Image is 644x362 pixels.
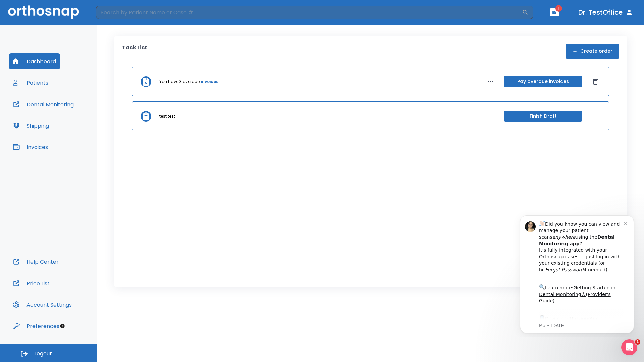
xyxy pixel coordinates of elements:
[576,6,636,18] button: Dr. TestOffice
[555,5,562,12] span: 1
[504,76,582,87] button: Pay overdue invoices
[159,113,175,119] p: test test
[8,5,79,19] img: Orthosnap
[9,139,52,155] button: Invoices
[29,107,89,119] a: App Store
[201,79,218,85] a: invoices
[29,114,114,120] p: Message from Ma, sent 5w ago
[122,44,147,59] p: Task List
[621,339,637,355] iframe: Intercom live chat
[34,350,52,357] span: Logout
[635,339,640,345] span: 1
[59,323,65,329] div: Tooltip anchor
[510,209,644,337] iframe: Intercom notifications message
[96,6,522,19] input: Search by Patient Name or Case #
[504,111,582,122] button: Finish Draft
[9,118,53,134] button: Shipping
[9,297,76,313] button: Account Settings
[29,105,114,139] div: Download the app: | ​ Let us know if you need help getting started!
[9,318,63,334] button: Preferences
[566,44,619,59] button: Create order
[9,275,54,291] button: Price List
[9,254,63,270] button: Help Center
[114,10,119,16] button: Dismiss notification
[159,79,200,85] p: You have 3 overdue
[9,75,52,91] button: Patients
[9,53,60,69] button: Dashboard
[590,76,601,87] button: Dismiss
[9,96,78,112] button: Dental Monitoring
